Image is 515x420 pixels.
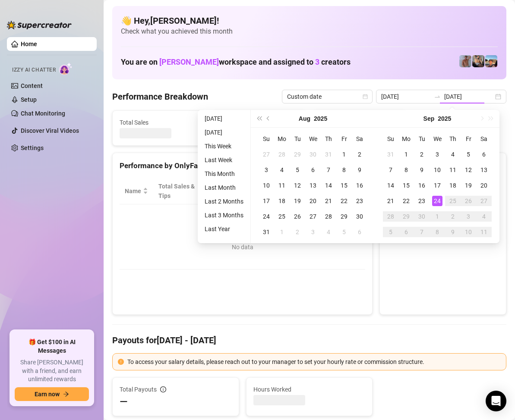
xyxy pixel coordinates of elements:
span: — [120,395,128,409]
div: Open Intercom Messenger [486,391,506,411]
span: Custom date [287,90,367,103]
a: Discover Viral Videos [21,127,79,134]
a: Chat Monitoring [21,110,65,117]
input: Start date [381,92,430,101]
a: Setup [21,96,37,103]
span: to [434,93,441,100]
span: info-circle [160,386,166,392]
img: AI Chatter [59,63,73,75]
span: swap-right [434,93,441,100]
span: 3 [315,57,319,66]
h4: Payouts for [DATE] - [DATE] [112,334,506,346]
img: Zach [485,55,497,67]
span: Total Sales & Tips [158,182,196,201]
a: Home [21,41,37,47]
div: Performance by OnlyFans Creator [120,160,365,172]
span: arrow-right [63,391,69,397]
span: Sales / Hour [269,182,296,201]
span: calendar [363,94,368,99]
span: 🎁 Get $100 in AI Messages [15,338,89,355]
img: Joey [459,55,471,67]
div: Sales by OnlyFans Creator [387,160,499,172]
h4: Performance Breakdown [112,91,208,103]
h4: 👋 Hey, [PERSON_NAME] ! [121,15,498,27]
div: To access your salary details, please reach out to your manager to set your hourly rate or commis... [127,357,501,367]
span: Earn now [35,391,60,398]
input: End date [444,92,493,101]
span: Check what you achieved this month [121,27,498,36]
th: Total Sales & Tips [153,178,208,204]
h1: You are on workspace and assigned to creators [121,57,351,67]
button: Earn nowarrow-right [15,387,89,401]
img: logo-BBDzfeDw.svg [7,21,72,29]
span: Share [PERSON_NAME] with a friend, and earn unlimited rewards [15,358,89,384]
span: exclamation-circle [118,359,124,365]
span: Active Chats [220,118,298,127]
span: Hours Worked [253,385,366,394]
a: Settings [21,144,44,151]
span: Total Payouts [120,385,157,394]
span: Chat Conversion [313,182,354,201]
span: Total Sales [120,118,198,127]
span: [PERSON_NAME] [159,57,219,66]
th: Name [120,178,153,204]
span: Name [125,186,141,196]
th: Chat Conversion [308,178,366,204]
a: Content [21,82,43,89]
span: Messages Sent [320,118,399,127]
div: Est. Hours Worked [213,182,252,201]
th: Sales / Hour [264,178,308,204]
img: George [472,55,484,67]
div: No data [128,242,357,252]
span: Izzy AI Chatter [12,66,56,74]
